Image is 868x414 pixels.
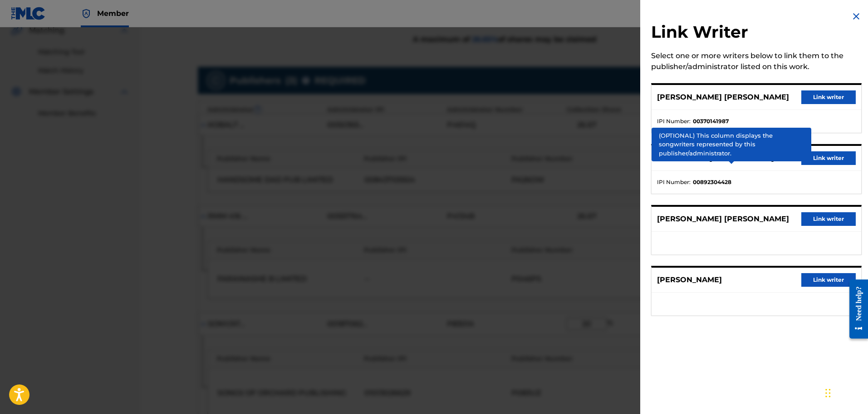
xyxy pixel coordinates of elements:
iframe: Resource Center [843,272,868,345]
button: Link writer [801,90,856,104]
span: Member [97,8,129,19]
h2: Link Writer [651,22,862,45]
p: [PERSON_NAME] [PERSON_NAME] [657,92,789,103]
strong: 00370141987 [693,117,729,125]
p: [PERSON_NAME] [657,274,722,285]
iframe: Chat Widget [823,370,868,414]
div: Drag [825,379,831,407]
img: Top Rightsholder [81,8,92,19]
button: Link writer [801,212,856,226]
button: Link writer [801,151,856,165]
p: [PERSON_NAME] [PERSON_NAME] [657,214,789,224]
div: Select one or more writers below to link them to the publisher/administrator listed on this work. [651,50,862,72]
p: FARAINASHE [PERSON_NAME] [657,153,774,164]
button: Link writer [801,273,856,287]
strong: 00892304428 [693,178,731,186]
img: MLC Logo [11,7,46,20]
span: IPI Number : [657,117,691,125]
span: IPI Number : [657,178,691,186]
